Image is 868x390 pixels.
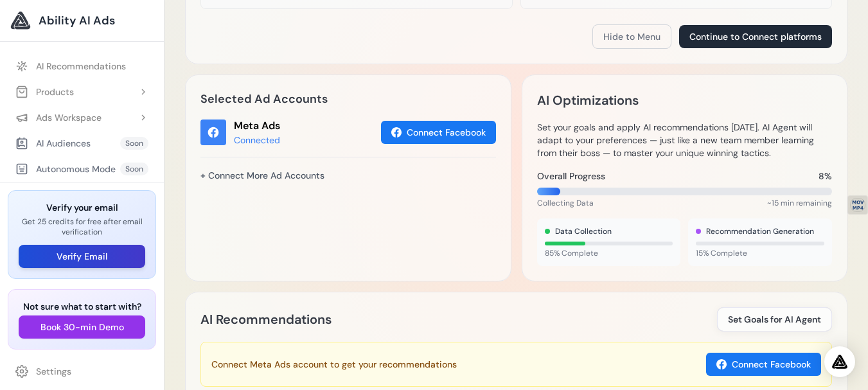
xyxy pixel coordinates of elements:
button: Continue to Connect platforms [679,25,832,48]
button: Connect Facebook [381,121,496,144]
h2: AI Optimizations [537,90,639,111]
h3: Not sure what to start with? [19,300,145,313]
span: 15% Complete [696,248,824,258]
a: Ability AI Ads [10,10,154,31]
div: Products [15,85,74,98]
h2: Selected Ad Accounts [200,90,496,108]
a: + Connect More Ad Accounts [200,164,324,186]
button: Set Goals for AI Agent [717,307,832,332]
span: Soon [120,163,148,175]
button: Products [8,80,156,103]
span: 8% [819,170,832,182]
button: Hide to Menu [592,24,671,49]
a: AI Recommendations [8,55,156,78]
span: Recommendation Generation [706,226,814,236]
span: ~15 min remaining [767,198,832,208]
span: Data Collection [555,226,612,236]
button: Book 30-min Demo [19,315,145,339]
span: Overall Progress [537,170,605,182]
button: Ads Workspace [8,106,156,129]
span: Collecting Data [537,198,594,208]
span: Soon [120,137,148,150]
div: Meta Ads [234,118,280,134]
button: Connect Facebook [706,353,821,376]
div: Ads Workspace [15,111,102,124]
h3: Verify your email [19,201,145,214]
a: Settings [8,360,156,383]
span: Ability AI Ads [39,12,115,30]
h2: AI Recommendations [200,309,332,330]
h3: Connect Meta Ads account to get your recommendations [211,358,457,371]
span: 85% Complete [545,248,673,258]
button: Verify Email [19,245,145,268]
div: Autonomous Mode [15,163,116,175]
div: Connected [234,134,280,146]
p: Set your goals and apply AI recommendations [DATE]. AI Agent will adapt to your preferences — jus... [537,121,833,159]
span: Set Goals for AI Agent [728,313,821,326]
p: Get 25 credits for free after email verification [19,217,145,237]
div: Open Intercom Messenger [824,346,855,377]
div: AI Audiences [15,137,91,150]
